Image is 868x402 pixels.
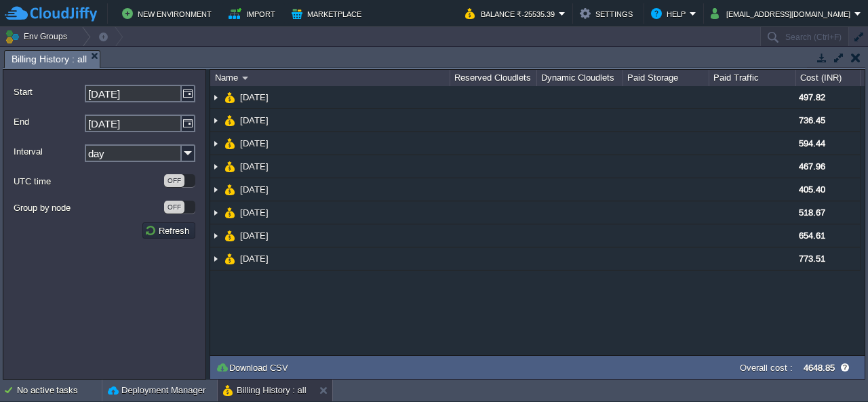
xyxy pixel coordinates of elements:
[239,184,271,195] a: [DATE]
[144,224,193,237] button: Refresh
[451,70,536,86] div: Reserved Cloudlets
[224,201,235,224] img: AMDAwAAAACH5BAEAAAAALAAAAAABAAEAAAICRAEAOw==
[239,161,271,172] a: [DATE]
[12,51,87,68] span: Billing History : all
[223,384,307,397] button: Billing History : all
[799,161,825,172] span: 467.96
[14,144,83,159] label: Interval
[580,5,637,22] button: Settings
[210,201,221,224] img: AMDAwAAAACH5BAEAAAAALAAAAAABAAEAAAICRAEAOw==
[711,5,854,22] button: [EMAIL_ADDRESS][DOMAIN_NAME]
[224,224,235,247] img: AMDAwAAAACH5BAEAAAAALAAAAAABAAEAAAICRAEAOw==
[212,70,450,86] div: Name
[799,138,825,148] span: 594.44
[224,132,235,155] img: AMDAwAAAACH5BAEAAAAALAAAAAABAAEAAAICRAEAOw==
[797,70,860,86] div: Cost (INR)
[210,155,221,178] img: AMDAwAAAACH5BAEAAAAALAAAAAABAAEAAAICRAEAOw==
[239,92,271,103] a: [DATE]
[108,384,205,397] button: Deployment Manager
[239,207,271,218] a: [DATE]
[710,70,795,86] div: Paid Traffic
[164,201,184,214] div: OFF
[164,174,184,187] div: OFF
[799,184,825,195] span: 405.40
[14,115,83,129] label: End
[799,115,825,125] span: 736.45
[538,70,623,86] div: Dynamic Cloudlets
[210,132,221,155] img: AMDAwAAAACH5BAEAAAAALAAAAAABAAEAAAICRAEAOw==
[210,178,221,201] img: AMDAwAAAACH5BAEAAAAALAAAAAABAAEAAAICRAEAOw==
[239,138,271,149] a: [DATE]
[239,115,271,126] a: [DATE]
[224,178,235,201] img: AMDAwAAAACH5BAEAAAAALAAAAAABAAEAAAICRAEAOw==
[799,230,825,241] span: 654.61
[799,92,825,102] span: 497.82
[210,247,221,270] img: AMDAwAAAACH5BAEAAAAALAAAAAABAAEAAAICRAEAOw==
[224,247,235,270] img: AMDAwAAAACH5BAEAAAAALAAAAAABAAEAAAICRAEAOw==
[239,253,271,264] a: [DATE]
[651,5,690,22] button: Help
[799,254,825,264] span: 773.51
[229,5,279,22] button: Import
[14,174,163,188] label: UTC time
[122,5,216,22] button: New Environment
[224,109,235,132] img: AMDAwAAAACH5BAEAAAAALAAAAAABAAEAAAICRAEAOw==
[210,224,221,247] img: AMDAwAAAACH5BAEAAAAALAAAAAABAAEAAAICRAEAOw==
[5,5,97,22] img: CloudJiffy
[210,86,221,108] img: AMDAwAAAACH5BAEAAAAALAAAAAABAAEAAAICRAEAOw==
[740,363,793,373] label: Overall cost :
[239,230,271,241] a: [DATE]
[14,85,83,99] label: Start
[5,27,72,46] button: Env Groups
[465,5,559,22] button: Balance ₹-25535.39
[210,109,221,132] img: AMDAwAAAACH5BAEAAAAALAAAAAABAAEAAAICRAEAOw==
[224,155,235,178] img: AMDAwAAAACH5BAEAAAAALAAAAAABAAEAAAICRAEAOw==
[216,361,292,374] button: Download CSV
[242,77,248,80] img: AMDAwAAAACH5BAEAAAAALAAAAAABAAEAAAICRAEAOw==
[292,5,366,22] button: Marketplace
[624,70,709,86] div: Paid Storage
[799,207,825,218] span: 518.67
[224,86,235,108] img: AMDAwAAAACH5BAEAAAAALAAAAAABAAEAAAICRAEAOw==
[804,363,835,373] label: 4648.85
[14,201,163,215] label: Group by node
[17,380,102,401] div: No active tasks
